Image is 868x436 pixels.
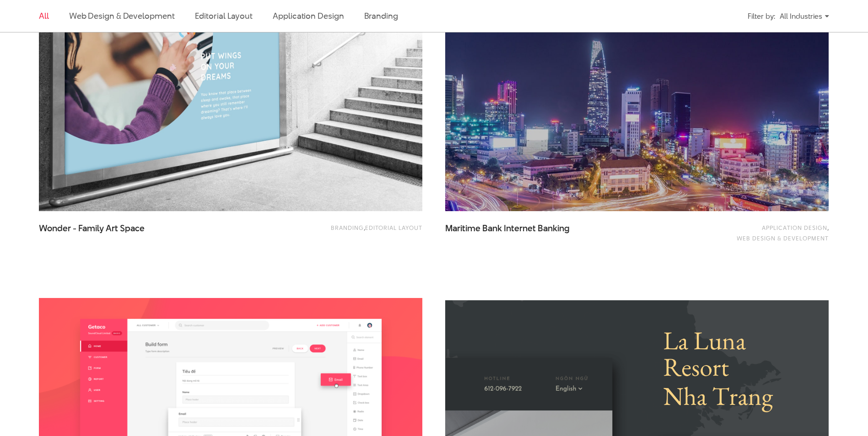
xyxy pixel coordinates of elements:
[69,10,175,21] a: Web Design & Development
[365,223,422,232] a: Editorial Layout
[364,10,398,21] a: Branding
[504,222,536,234] span: Internet
[482,222,502,234] span: Bank
[106,222,118,234] span: Art
[748,8,775,24] div: Filter by:
[39,223,222,245] a: Wonder - Family Art Space
[39,222,71,234] span: Wonder
[195,10,253,21] a: Editorial Layout
[538,222,570,234] span: Banking
[269,223,422,241] div: ,
[445,222,480,234] span: Maritime
[445,223,628,245] a: Maritime Bank Internet Banking
[73,222,76,234] span: -
[39,10,49,21] a: All
[331,223,364,232] a: Branding
[737,234,829,242] a: Web Design & Development
[273,10,344,21] a: Application Design
[120,222,145,234] span: Space
[762,223,827,232] a: Application Design
[78,222,104,234] span: Family
[675,223,829,243] div: ,
[780,8,829,24] div: All Industries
